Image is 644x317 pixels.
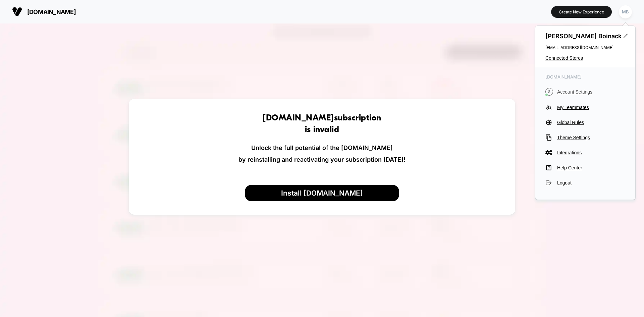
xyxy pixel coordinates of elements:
[545,119,625,126] button: Global Rules
[545,104,625,111] button: My Teammates
[545,55,625,61] button: Connected Stores
[557,105,625,110] span: My Teammates
[545,134,625,141] button: Theme Settings
[545,74,625,80] span: [DOMAIN_NAME]
[557,120,625,125] span: Global Rules
[12,7,22,17] img: Visually logo
[545,149,625,156] button: Integrations
[545,179,625,186] button: Logout
[245,185,399,201] button: Install [DOMAIN_NAME]
[545,88,625,96] button: SAccount Settings
[551,6,612,18] button: Create New Experience
[557,180,625,186] span: Logout
[545,164,625,171] button: Help Center
[545,45,625,50] span: [EMAIL_ADDRESS][DOMAIN_NAME]
[238,142,406,165] p: Unlock the full potential of the [DOMAIN_NAME] by reinstalling and reactivating your subscription...
[617,5,634,19] button: MB
[545,88,553,96] i: S
[27,8,76,15] span: [DOMAIN_NAME]
[619,5,632,18] div: MB
[263,112,381,136] h1: [DOMAIN_NAME] subscription is invalid
[10,6,78,17] button: [DOMAIN_NAME]
[557,135,625,140] span: Theme Settings
[557,150,625,155] span: Integrations
[545,33,625,40] span: [PERSON_NAME] Boinack
[557,89,625,95] span: Account Settings
[557,165,625,170] span: Help Center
